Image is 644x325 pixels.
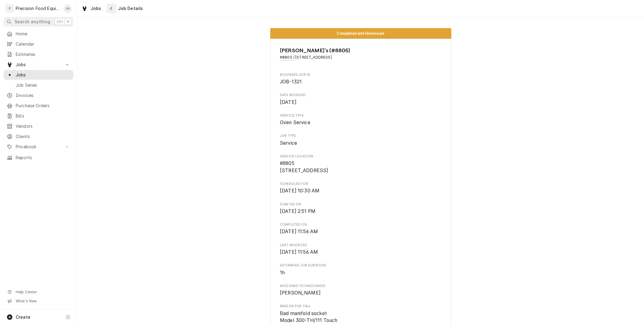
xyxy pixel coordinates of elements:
span: Job Details [116,5,143,11]
span: Purchase Orders [16,103,70,109]
div: Date Received [280,93,441,106]
span: Service Location [280,160,441,174]
span: Service Type [280,119,441,126]
div: Service Type [280,113,441,126]
span: Address [280,55,441,60]
span: Service Location [280,154,441,159]
span: Completed On [280,222,441,227]
span: Ctrl [56,19,63,24]
span: Roopairs Job ID [280,78,441,85]
span: Invoices [16,92,70,98]
span: [DATE] [280,99,296,105]
div: Precision Food Equipment LLC's Avatar [5,4,14,13]
span: Oven Service [280,120,310,125]
a: Purchase Orders [4,101,73,111]
span: [DATE] 11:56 AM [280,229,318,234]
span: Estimates [16,51,70,57]
span: [DATE] 2:51 PM [280,208,316,214]
span: Vendors [16,123,70,129]
span: Estimated Job Duration [280,263,441,268]
span: Roopairs Job ID [280,72,441,77]
span: [PERSON_NAME] [280,290,321,296]
span: Scheduled For [280,187,441,195]
span: Assigned Technician(s) [280,289,441,297]
span: Job Type [280,134,441,138]
span: Scheduled For [280,182,441,186]
span: Reason For Call [280,304,441,309]
a: Home [4,29,73,39]
span: C [67,315,69,320]
span: [DATE] 11:56 AM [280,249,318,255]
span: Assigned Technician(s) [280,284,441,288]
div: P [5,4,14,13]
span: Calendar [16,41,70,47]
span: Started On [280,202,441,207]
span: Last Modified [280,243,441,248]
span: [DATE] 10:30 AM [280,188,319,194]
span: JOB-1321 [280,79,302,85]
span: Job Type [280,140,441,147]
div: Completed On [280,222,441,235]
span: Reports [16,155,70,161]
span: What's New [16,299,70,304]
button: Search anythingCtrlK [4,17,73,27]
span: Jobs [16,72,70,78]
div: Roopairs Job ID [280,72,441,85]
a: Invoices [4,91,73,100]
span: K [67,19,69,24]
a: Go to Pricebook [4,142,73,152]
a: Go to Jobs [4,60,73,69]
span: Date Received [280,93,441,98]
a: Jobs [79,4,104,13]
a: Bills [4,111,73,121]
span: Bills [16,113,70,119]
span: Create [16,314,30,320]
a: Jobs [4,70,73,80]
div: Precision Food Equipment LLC [16,5,60,11]
a: Calendar [4,39,73,49]
span: Search anything [14,19,50,25]
span: Service Type [280,113,441,118]
a: Estimates [4,50,73,59]
span: 1h [280,270,285,275]
span: Service [280,140,297,146]
span: Jobs [16,62,61,68]
div: Assigned Technician(s) [280,284,441,297]
span: #8805 [STREET_ADDRESS] [280,160,328,173]
a: Reports [4,153,73,162]
span: Job Series [16,82,70,88]
a: Go to What's New [4,297,73,305]
a: Go to Help Center [4,288,73,296]
a: Clients [4,132,73,141]
div: Estimated Job Duration [280,263,441,276]
div: Started On [280,202,441,215]
div: Last Modified [280,243,441,256]
div: Service Location [280,154,441,174]
span: Last Modified [280,249,441,256]
button: Navigate back [107,4,116,13]
span: Pricebook [16,144,61,150]
div: Status [270,28,451,39]
a: Job Series [4,80,73,90]
div: Job Type [280,134,441,146]
span: Completed and Uninvoiced [337,31,384,35]
div: Jason Hertel's Avatar [63,4,72,13]
span: Estimated Job Duration [280,269,441,276]
div: Client Information [280,47,441,65]
a: Vendors [4,121,73,131]
span: Started On [280,208,441,215]
span: Date Received [280,99,441,106]
span: Home [16,31,70,37]
div: Scheduled For [280,182,441,195]
span: Name [280,47,441,55]
span: Clients [16,134,70,140]
span: Help Center [16,290,70,294]
span: Jobs [91,5,101,11]
div: JH [63,4,72,13]
span: Completed On [280,228,441,235]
